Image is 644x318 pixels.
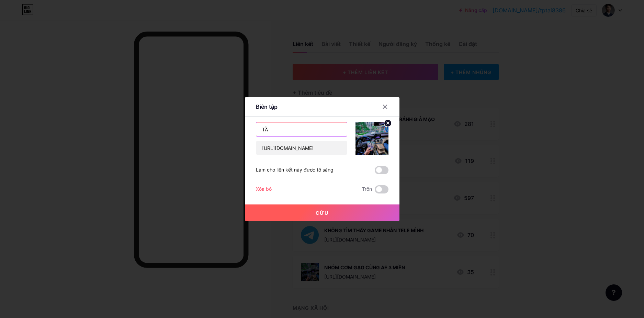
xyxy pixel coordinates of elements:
font: Trốn [362,186,372,192]
font: Làm cho liên kết này được tô sáng [256,167,334,173]
font: Cứu [316,210,329,216]
input: Tiêu đề [256,122,347,136]
font: Biên tập [256,103,278,110]
button: Cứu [245,204,399,221]
font: Xóa bỏ [256,186,272,192]
input: URL [256,141,347,155]
img: liên kết_hình thu nhỏ [355,122,388,155]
